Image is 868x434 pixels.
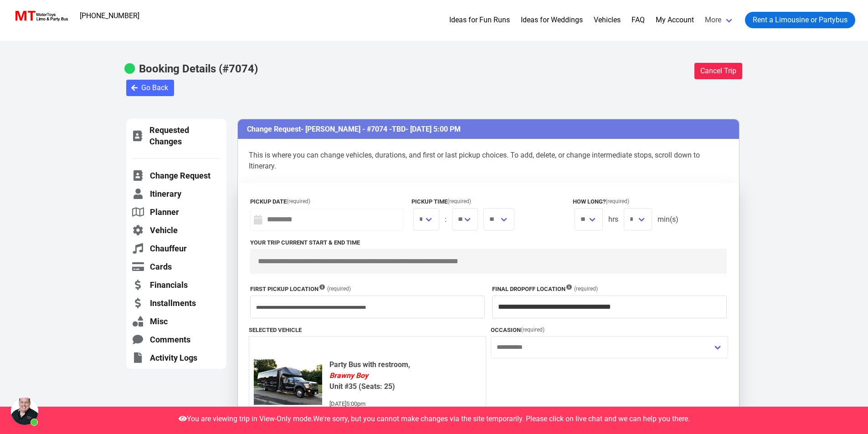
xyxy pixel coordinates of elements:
a: Requested Changes [132,124,221,147]
span: We're sorry, but you cannot make changes via the site temporarily. Please click on live chat and ... [313,414,690,423]
a: Vehicle [132,225,221,236]
label: First Pickup Location [250,285,485,294]
a: Comments [132,334,221,345]
img: MotorToys Logo [13,10,69,22]
a: Misc [132,316,221,327]
a: Activity Logs [132,352,221,363]
h3: Change Request [238,119,739,139]
button: Cancel Trip [694,63,742,79]
span: (required) [574,285,598,293]
span: We are sorry, you can no longer make changes in Pickup Time, as it is too close to the date and t... [413,208,439,231]
a: Itinerary [132,188,221,199]
span: TBD [392,125,406,133]
span: We are sorry, you can no longer make changes in Duration, as it is too close to the date and time... [575,208,603,231]
a: Planner [132,206,221,218]
span: - [PERSON_NAME] - #7074 - - [DATE] 5:00 PM [301,125,461,133]
span: : [445,208,447,231]
a: Chauffeur [132,243,221,254]
label: Selected Vehicle [249,326,486,335]
span: Cancel Trip [700,66,736,77]
a: Vehicles [594,15,621,26]
label: Occasion [491,326,728,335]
a: FAQ [632,15,645,26]
a: Ideas for Fun Runs [449,15,510,26]
span: We are sorry, you can no longer make changes in Duration, as it is too close to the date and time... [624,208,652,231]
div: We are sorry, you can no longer make changes in Pickup Location, as it is too close to the date a... [250,285,485,318]
span: (required) [327,285,351,293]
span: We are sorry, you can no longer make changes in Pickup Time, as it is too close to the date and t... [452,208,478,231]
b: Booking Details (#7074) [139,62,258,75]
span: (required) [447,197,471,205]
a: Change Request [132,170,221,181]
span: We are sorry, you can no longer make changes in Pickup Time, as it is too close to the date and t... [483,208,514,231]
label: Pickup Time [411,197,565,206]
b: Party Bus with restroom, Unit #35 (Seats: 25) [329,360,481,391]
label: How long? [573,197,727,206]
div: We are sorry, you can no longer make changes in Occasion, as it is too close to the date and time... [491,336,728,358]
span: (required) [287,197,310,205]
div: [DATE]5:00pm [329,399,481,408]
span: min(s) [657,208,678,231]
button: Go Back [126,80,174,96]
span: Go Back [141,82,168,93]
a: Rent a Limousine or Partybus [745,12,855,28]
label: Final Dropoff Location [492,285,727,294]
div: We are sorry, you can no longer make changes in Dropoff Location, as it is too close to the date ... [492,285,727,318]
em: Brawny Boy [329,371,368,380]
a: Open chat [11,398,38,425]
a: More [699,8,740,32]
label: Your trip current start & end time [250,238,727,247]
a: [PHONE_NUMBER] [74,7,145,25]
a: Ideas for Weddings [521,15,583,26]
span: Rent a Limousine or Partybus [753,15,847,26]
span: (required) [521,327,544,333]
a: Financials [132,279,221,291]
a: Cards [132,261,221,272]
a: Installments [132,297,221,309]
p: This is where you can change vehicles, durations, and first or last pickup choices. To add, delet... [238,139,739,183]
a: My Account [656,15,694,26]
span: (required) [606,197,629,205]
span: hrs [608,208,618,231]
label: Pickup Date [250,197,404,206]
img: 35%2001.jpg [254,359,322,405]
